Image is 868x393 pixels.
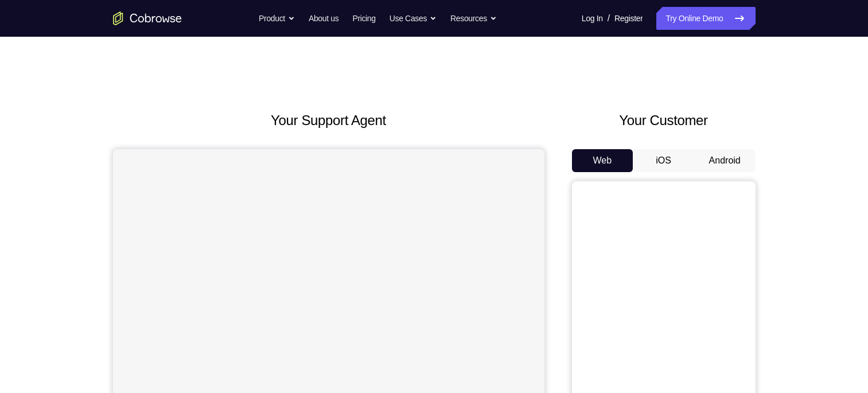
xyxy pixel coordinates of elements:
a: About us [309,7,338,30]
button: Product [259,7,295,30]
a: Try Online Demo [656,7,755,30]
button: iOS [633,149,694,172]
h2: Your Customer [572,110,756,131]
button: Use Cases [390,7,437,30]
button: Resources [450,7,497,30]
button: Android [694,149,756,172]
h2: Your Support Agent [113,110,544,131]
a: Log In [582,7,603,30]
a: Pricing [352,7,375,30]
a: Register [614,7,643,30]
button: Web [572,149,633,172]
span: / [608,11,610,25]
a: Go to the home page [113,11,182,25]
